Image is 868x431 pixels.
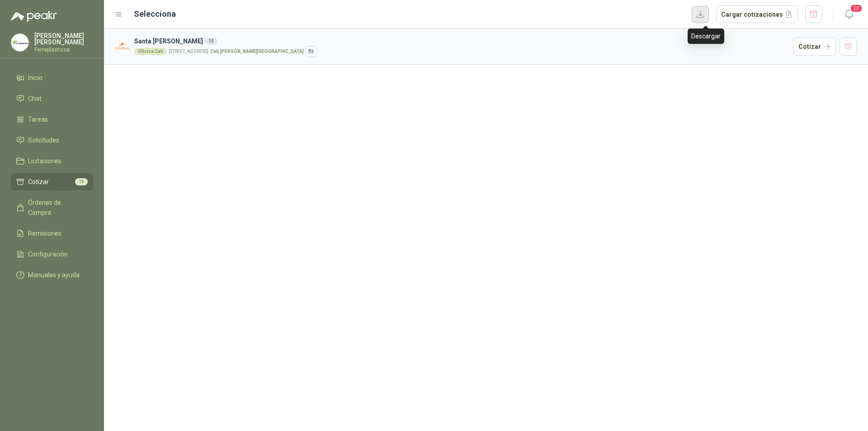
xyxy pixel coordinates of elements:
[28,249,68,259] span: Configuración
[28,228,61,238] span: Remisiones
[11,69,93,86] a: Inicio
[11,11,57,22] img: Logo peakr
[688,28,724,44] div: Descargar
[841,6,857,23] button: 20
[28,73,42,83] span: Inicio
[134,36,790,46] h3: Santa [PERSON_NAME]
[28,198,85,218] span: Órdenes de Compra
[115,39,131,55] img: Company Logo
[11,194,93,221] a: Órdenes de Compra
[11,246,93,263] a: Configuración
[11,90,93,107] a: Chat
[28,156,61,166] span: Licitaciones
[134,8,176,20] h2: Selecciona
[11,266,93,284] a: Manuales y ayuda
[716,5,798,24] button: Cargar cotizaciones
[850,4,863,13] span: 20
[34,47,93,52] p: Ferreplasticos
[11,152,93,170] a: Licitaciones
[793,38,836,56] button: Cotizar
[11,173,93,190] a: Cotizar10
[75,178,88,185] span: 10
[169,49,304,54] p: [STREET_ADDRESS] -
[28,114,48,124] span: Tareas
[28,94,42,104] span: Chat
[11,34,28,51] img: Company Logo
[11,225,93,242] a: Remisiones
[134,48,167,55] div: Oficica Cali
[210,49,304,54] strong: Cali , [PERSON_NAME][GEOGRAPHIC_DATA]
[11,132,93,149] a: Solicitudes
[28,135,59,145] span: Solicitudes
[11,111,93,128] a: Tareas
[34,33,93,45] p: [PERSON_NAME] [PERSON_NAME]
[28,270,80,280] span: Manuales y ayuda
[205,38,217,45] div: 10
[28,177,49,187] span: Cotizar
